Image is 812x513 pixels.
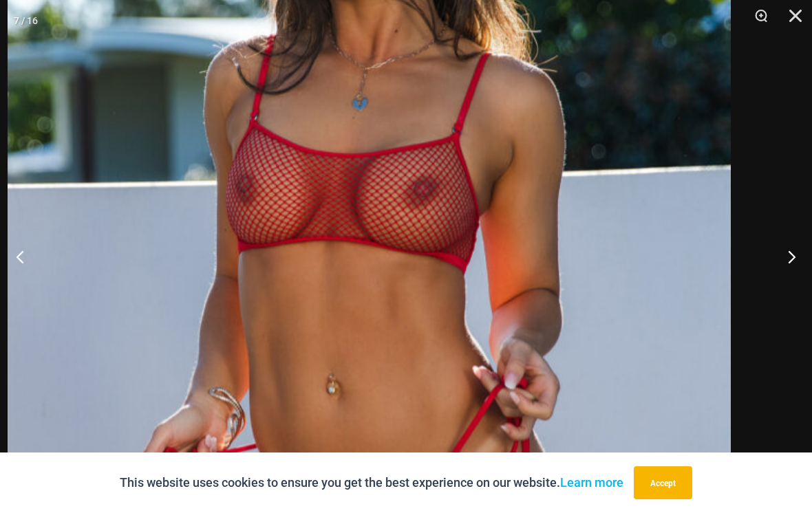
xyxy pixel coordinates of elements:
p: This website uses cookies to ensure you get the best experience on our website. [120,472,623,493]
button: Accept [634,466,692,499]
div: 7 / 16 [14,10,38,31]
a: Learn more [560,475,623,490]
button: Next [760,222,812,291]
